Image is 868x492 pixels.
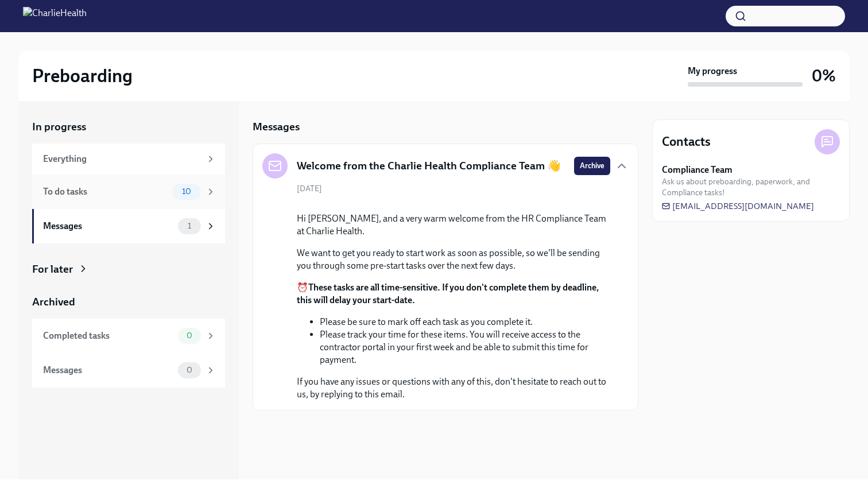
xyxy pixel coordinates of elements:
[181,222,198,230] span: 1
[180,366,199,374] span: 0
[662,133,711,150] h4: Contacts
[32,64,133,87] h2: Preboarding
[297,183,322,194] span: [DATE]
[32,353,225,388] a: Messages0
[580,160,604,172] span: Archive
[297,282,599,305] strong: These tasks are all time-sensitive. If you don't complete them by deadline, this will delay your ...
[32,119,225,134] a: In progress
[297,212,610,238] p: Hi [PERSON_NAME], and a very warm welcome from the HR Compliance Team at Charlie Health.
[297,247,610,272] p: We want to get you ready to start work as soon as possible, so we'll be sending you through some ...
[32,144,225,175] a: Everything
[175,187,198,196] span: 10
[320,328,610,366] li: Please track your time for these items. You will receive access to the contractor portal in your ...
[574,157,610,175] button: Archive
[297,158,561,173] h5: Welcome from the Charlie Health Compliance Team 👋
[32,175,225,209] a: To do tasks10
[662,176,840,198] span: Ask us about preboarding, paperwork, and Compliance tasks!
[297,375,610,401] p: If you have any issues or questions with any of this, don't hesitate to reach out to us, by reply...
[43,330,173,342] div: Completed tasks
[32,319,225,353] a: Completed tasks0
[43,185,168,198] div: To do tasks
[662,164,733,176] strong: Compliance Team
[43,153,201,165] div: Everything
[32,295,225,309] a: Archived
[320,316,610,328] li: Please be sure to mark off each task as you complete it.
[43,220,173,233] div: Messages
[180,331,199,340] span: 0
[32,209,225,243] a: Messages1
[32,262,73,277] div: For later
[688,65,737,78] strong: My progress
[812,65,836,86] h3: 0%
[23,7,87,25] img: CharlieHealth
[43,364,173,377] div: Messages
[253,119,300,134] h5: Messages
[662,200,814,212] a: [EMAIL_ADDRESS][DOMAIN_NAME]
[32,262,225,277] a: For later
[297,281,610,307] p: ⏰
